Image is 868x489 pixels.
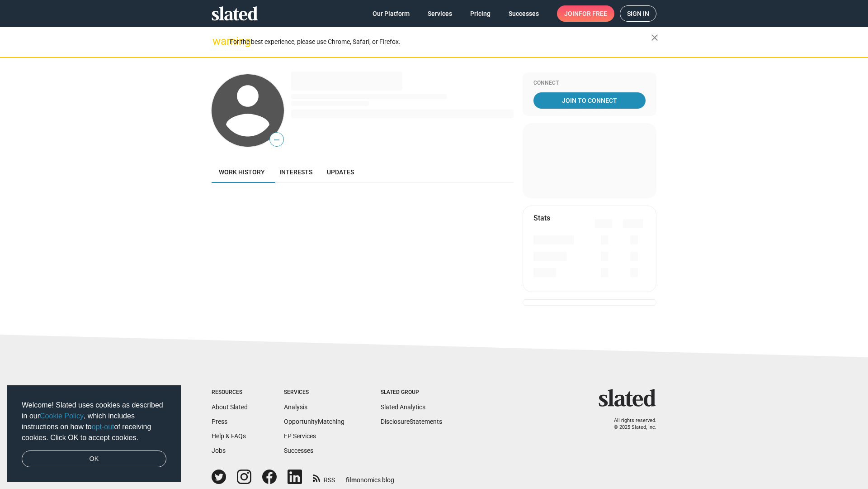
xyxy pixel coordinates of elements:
[284,418,344,425] a: OpportunityMatching
[272,161,320,183] a: Interests
[533,92,646,109] a: Join To Connect
[381,403,425,411] a: Slated Analytics
[470,5,491,22] span: Pricing
[346,469,394,484] a: filmonomics blog
[620,5,656,22] a: Sign in
[22,451,166,468] a: dismiss cookie message
[284,403,307,411] a: Analysis
[327,168,354,176] span: Updates
[420,5,459,22] a: Services
[284,389,344,396] div: Services
[501,5,546,22] a: Successes
[381,389,442,396] div: Slated Group
[463,5,498,22] a: Pricing
[212,432,246,440] a: Help & FAQs
[509,5,539,22] span: Successes
[373,5,410,22] span: Our Platform
[22,400,166,443] span: Welcome! Slated uses cookies as described in our , which includes instructions on how to of recei...
[627,6,649,21] span: Sign in
[649,32,660,43] mat-icon: close
[557,5,614,22] a: Joinfor free
[212,418,227,425] a: Press
[428,5,452,22] span: Services
[313,470,335,484] a: RSS
[219,168,265,176] span: Work history
[535,92,644,109] span: Join To Connect
[533,213,550,223] mat-card-title: Stats
[320,161,361,183] a: Updates
[270,134,283,146] span: —
[564,5,607,22] span: Join
[365,5,417,22] a: Our Platform
[381,418,442,425] a: DisclosureStatements
[284,447,313,454] a: Successes
[92,423,114,431] a: opt-out
[212,389,248,396] div: Resources
[230,36,651,48] div: For the best experience, please use Chrome, Safari, or Firefox.
[346,476,357,484] span: film
[579,5,607,22] span: for free
[212,161,272,183] a: Work history
[284,432,316,440] a: EP Services
[212,447,226,454] a: Jobs
[212,403,248,411] a: About Slated
[604,417,656,431] p: All rights reserved. © 2025 Slated, Inc.
[212,36,223,47] mat-icon: warning
[7,385,181,482] div: cookieconsent
[40,412,84,420] a: Cookie Policy
[279,168,312,176] span: Interests
[533,80,646,87] div: Connect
